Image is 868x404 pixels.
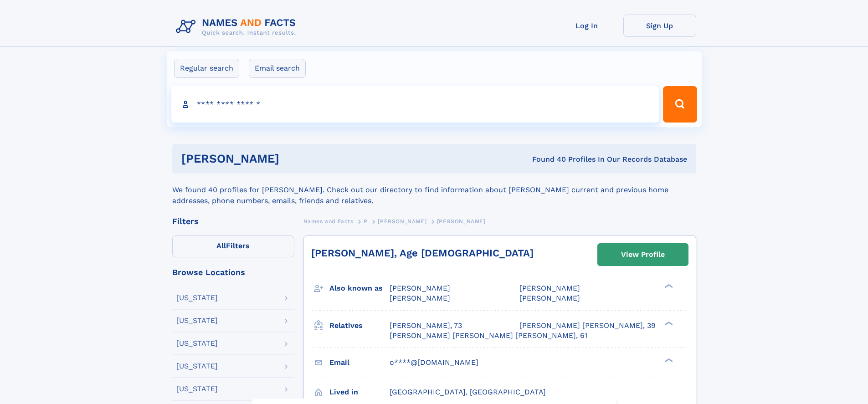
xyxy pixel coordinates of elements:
[172,235,294,257] label: Filters
[311,247,534,259] a: [PERSON_NAME], Age [DEMOGRAPHIC_DATA]
[181,153,406,164] h1: [PERSON_NAME]
[176,385,218,393] div: [US_STATE]
[519,294,580,302] span: [PERSON_NAME]
[663,320,673,326] div: ❯
[172,217,294,225] div: Filters
[216,241,226,250] span: All
[519,321,656,331] a: [PERSON_NAME] [PERSON_NAME], 39
[176,363,218,370] div: [US_STATE]
[550,15,623,37] a: Log In
[364,215,368,227] a: P
[663,283,673,289] div: ❯
[172,174,696,206] div: We found 40 profiles for [PERSON_NAME]. Check out our directory to find information about [PERSON...
[249,59,306,78] label: Email search
[390,388,546,396] span: [GEOGRAPHIC_DATA], [GEOGRAPHIC_DATA]
[390,321,462,331] a: [PERSON_NAME], 73
[172,15,303,39] img: Logo Names and Facts
[364,218,368,225] span: P
[329,355,390,370] h3: Email
[329,384,390,400] h3: Lived in
[663,357,673,363] div: ❯
[303,215,354,227] a: Names and Facts
[174,59,239,78] label: Regular search
[176,294,218,302] div: [US_STATE]
[390,331,587,341] a: [PERSON_NAME] [PERSON_NAME] [PERSON_NAME], 61
[663,86,697,123] button: Search Button
[598,244,688,266] a: View Profile
[390,284,450,292] span: [PERSON_NAME]
[329,318,390,333] h3: Relatives
[621,244,665,265] div: View Profile
[329,281,390,296] h3: Also known as
[378,218,426,225] span: [PERSON_NAME]
[406,154,687,164] div: Found 40 Profiles In Our Records Database
[519,284,580,292] span: [PERSON_NAME]
[176,317,218,324] div: [US_STATE]
[172,268,294,276] div: Browse Locations
[171,86,659,123] input: search input
[623,15,696,37] a: Sign Up
[378,215,426,227] a: [PERSON_NAME]
[176,340,218,347] div: [US_STATE]
[437,218,486,225] span: [PERSON_NAME]
[390,294,450,302] span: [PERSON_NAME]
